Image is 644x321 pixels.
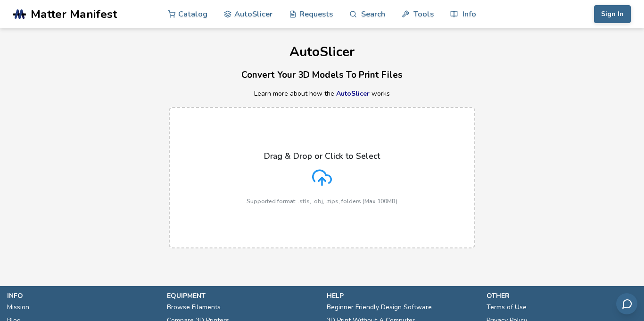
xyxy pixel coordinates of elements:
[487,291,637,301] p: other
[7,301,29,314] a: Mission
[247,198,397,205] p: Supported format: .stls, .obj, .zips, folders (Max 100MB)
[7,291,157,301] p: info
[594,5,631,23] button: Sign In
[336,89,370,98] a: AutoSlicer
[327,291,477,301] p: help
[487,301,527,314] a: Terms of Use
[264,151,380,161] p: Drag & Drop or Click to Select
[167,301,221,314] a: Browse Filaments
[327,301,432,314] a: Beginner Friendly Design Software
[616,293,637,314] button: Send feedback via email
[31,8,117,21] span: Matter Manifest
[167,291,317,301] p: equipment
